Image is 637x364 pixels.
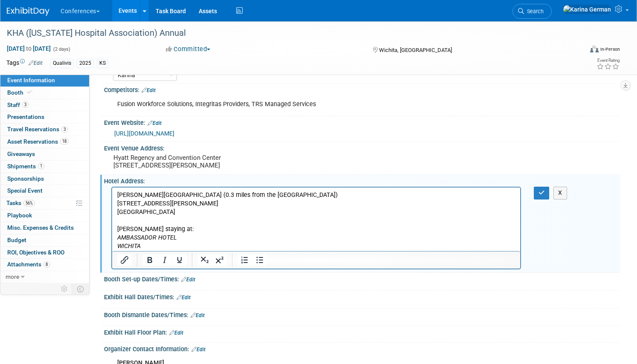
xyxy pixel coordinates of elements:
[60,138,69,144] span: 18
[169,330,183,336] a: Edit
[197,254,212,266] button: Subscript
[237,254,252,266] button: Numbered list
[252,254,267,266] button: Bullet list
[379,47,452,53] span: Wichita, [GEOGRAPHIC_DATA]
[191,347,206,352] a: Edit
[512,4,552,19] a: Search
[0,210,89,222] a: Playbook
[6,45,51,52] span: [DATE] [DATE]
[57,283,72,295] td: Personalize Event Tab Strip
[61,126,68,133] span: 3
[7,212,32,219] span: Playbook
[77,59,94,68] div: 2025
[7,113,44,120] span: Presentations
[25,45,33,52] span: to
[50,59,74,68] div: Qualivis
[0,197,89,209] a: Tasks56%
[7,163,44,170] span: Shipments
[111,96,521,113] div: Fusion Workforce Solutions, Integritas Providers, TRS Managed Services
[43,261,50,268] span: 8
[524,8,544,14] span: Search
[7,77,55,84] span: Event Information
[191,312,205,318] a: Edit
[117,254,132,266] button: Insert/edit link
[181,277,195,283] a: Edit
[27,90,32,95] i: Booth reservation complete
[553,187,567,199] button: X
[112,188,520,251] iframe: Rich Text Area
[0,271,89,283] a: more
[163,45,214,54] button: Committed
[104,175,620,185] div: Hotel Address:
[7,150,35,157] span: Giveaways
[104,116,620,127] div: Event Website:
[7,7,49,16] img: ExhibitDay
[563,5,611,14] img: Karina German
[7,175,44,182] span: Sponsorships
[157,254,172,266] button: Italic
[113,154,310,169] pre: Hyatt Regency and Convention Center [STREET_ADDRESS][PERSON_NAME]
[0,124,89,136] a: Travel Reservations3
[38,163,44,169] span: 1
[7,89,33,96] span: Booth
[0,247,89,259] a: ROI, Objectives & ROO
[212,254,227,266] button: Superscript
[148,120,162,126] a: Edit
[0,99,89,111] a: Staff3
[0,234,89,246] a: Budget
[0,222,89,234] a: Misc. Expenses & Credits
[104,84,620,95] div: Competitors:
[114,130,174,137] a: [URL][DOMAIN_NAME]
[6,199,35,206] span: Tasks
[0,136,89,148] a: Asset Reservations18
[0,173,89,185] a: Sponsorships
[6,58,43,68] td: Tags
[29,60,43,66] a: Edit
[142,254,157,266] button: Bold
[600,46,620,52] div: In-Person
[0,259,89,271] a: Attachments8
[7,101,29,108] span: Staff
[528,44,620,57] div: Event Format
[7,237,26,243] span: Budget
[0,75,89,87] a: Event Information
[7,126,68,133] span: Travel Reservations
[7,261,50,268] span: Attachments
[7,224,74,231] span: Misc. Expenses & Credits
[97,59,108,68] div: KS
[0,161,89,173] a: Shipments1
[590,46,599,52] img: Format-Inperson.png
[23,200,35,206] span: 56%
[6,273,19,280] span: more
[7,249,64,256] span: ROI, Objectives & ROO
[104,142,620,153] div: Event Venue Address:
[172,254,187,266] button: Underline
[0,87,89,99] a: Booth
[0,185,89,197] a: Special Event
[104,326,620,337] div: Exhibit Hall Floor Plan:
[104,273,620,284] div: Booth Set-up Dates/Times:
[142,87,156,93] a: Edit
[22,101,29,108] span: 3
[104,291,620,302] div: Exhibit Hall Dates/Times:
[104,343,620,354] div: Organizer Contact Information:
[7,138,69,145] span: Asset Reservations
[104,309,620,320] div: Booth Dismantle Dates/Times:
[7,187,43,194] span: Special Event
[177,295,191,300] a: Edit
[0,148,89,160] a: Giveaways
[4,26,568,41] div: KHA ([US_STATE] Hospital Association) Annual
[596,58,620,63] div: Event Rating
[0,111,89,123] a: Presentations
[72,283,90,295] td: Toggle Event Tabs
[52,46,70,52] span: (2 days)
